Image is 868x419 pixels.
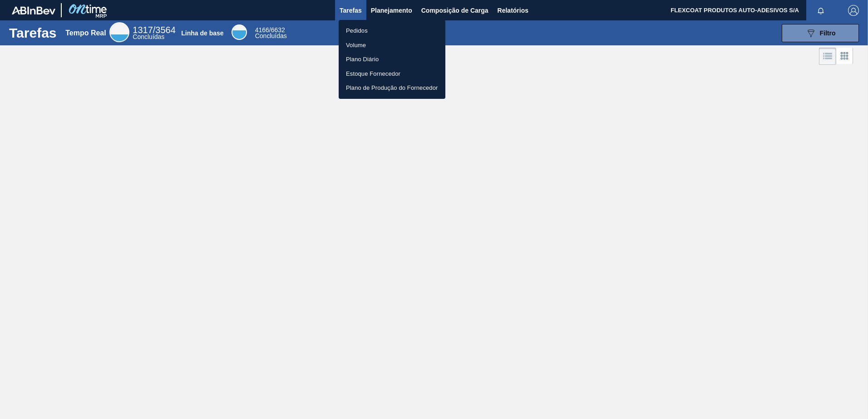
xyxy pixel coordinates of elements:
a: Volume [339,38,445,53]
a: Plano de Produção do Fornecedor [339,81,445,95]
a: Pedidos [339,24,445,38]
a: Plano Diário [339,52,445,67]
a: Estoque Fornecedor [339,67,445,81]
